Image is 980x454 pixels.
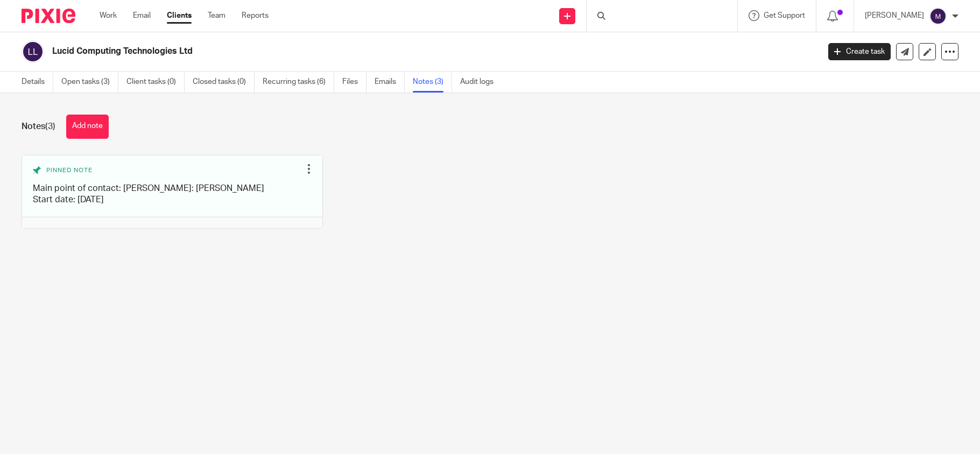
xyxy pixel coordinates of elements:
h1: Notes [22,121,55,132]
button: Add note [66,115,109,139]
img: svg%3E [929,8,947,25]
a: Reports [242,10,269,21]
span: (3) [45,122,55,131]
a: Clients [167,10,192,21]
a: Send new email [896,43,913,60]
a: Files [342,72,366,93]
a: Details [22,72,53,93]
div: Pinned note [33,166,301,175]
h2: Lucid Computing Technologies Ltd [52,46,660,57]
a: Email [133,10,151,21]
img: svg%3E [22,40,44,63]
img: Pixie [22,9,75,23]
a: Closed tasks (0) [193,72,255,93]
a: Audit logs [460,72,502,93]
a: Edit client [919,43,936,60]
a: Open tasks (3) [61,72,118,93]
span: Get Support [764,12,805,19]
a: Notes (3) [413,72,452,93]
a: Recurring tasks (6) [263,72,334,93]
a: Create task [828,43,891,60]
a: Work [100,10,117,21]
a: Team [208,10,225,21]
p: [PERSON_NAME] [865,10,924,21]
a: Client tasks (0) [126,72,185,93]
a: Emails [375,72,405,93]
